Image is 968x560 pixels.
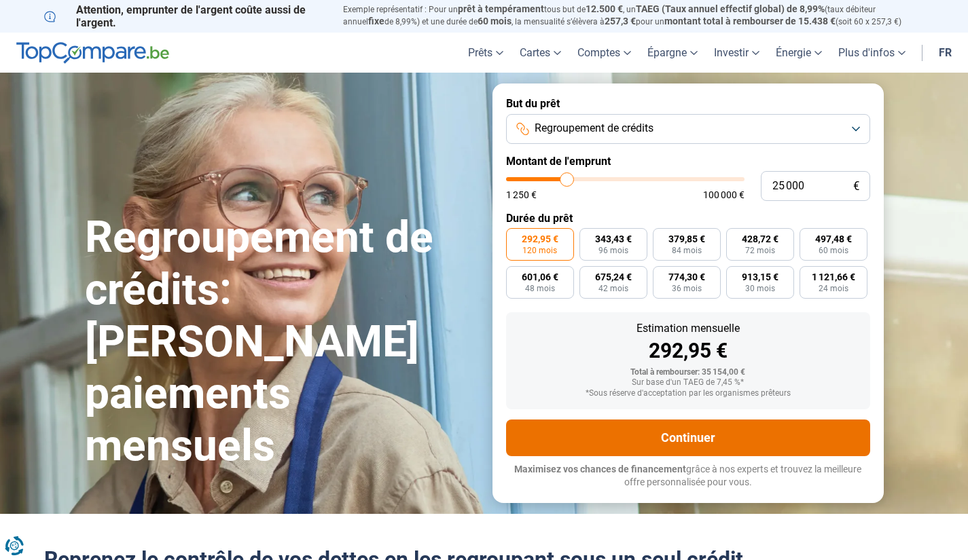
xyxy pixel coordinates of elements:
[478,16,512,26] span: 60 mois
[506,114,870,144] button: Regroupement de crédits
[85,212,476,472] h1: Regroupement de crédits: [PERSON_NAME] paiements mensuels
[664,16,836,26] span: montant total à rembourser de 15.438 €
[517,368,859,377] div: Total à rembourser: 35 154,00 €
[514,464,686,474] span: Maximisez vos chances de financement
[44,3,327,29] p: Attention, emprunter de l'argent coûte aussi de l'argent.
[522,246,557,255] span: 120 mois
[595,234,632,244] span: 343,43 €
[460,33,512,73] a: Prêts
[636,3,825,14] span: TAEG (Taux annuel effectif global) de 8,99%
[745,246,775,255] span: 72 mois
[598,284,628,293] span: 42 mois
[368,16,384,26] span: fixe
[605,16,636,26] span: 257,3 €
[853,181,859,192] span: €
[745,284,775,293] span: 30 mois
[506,190,537,200] span: 1 250 €
[819,246,848,255] span: 60 mois
[16,42,169,64] img: TopCompare
[522,234,558,244] span: 292,95 €
[517,378,859,388] div: Sur base d'un TAEG de 7,45 %*
[458,3,544,14] span: prêt à tempérament
[742,234,778,244] span: 428,72 €
[703,190,745,200] span: 100 000 €
[819,284,848,293] span: 24 mois
[706,33,768,73] a: Investir
[672,284,702,293] span: 36 mois
[830,33,914,73] a: Plus d'infos
[512,33,569,73] a: Cartes
[343,3,925,28] p: Exemple représentatif : Pour un tous but de , un (taux débiteur annuel de 8,99%) et une durée de ...
[742,272,778,282] span: 913,15 €
[522,272,558,282] span: 601,06 €
[517,389,859,398] div: *Sous réserve d'acceptation par les organismes prêteurs
[535,121,653,136] span: Regroupement de crédits
[517,341,859,361] div: 292,95 €
[812,272,855,282] span: 1 121,66 €
[815,234,852,244] span: 497,48 €
[598,246,628,255] span: 96 mois
[525,284,555,293] span: 48 mois
[506,212,870,225] label: Durée du prêt
[668,272,705,282] span: 774,30 €
[931,33,960,73] a: fr
[586,3,623,14] span: 12.500 €
[506,463,870,489] p: grâce à nos experts et trouvez la meilleure offre personnalisée pour vous.
[768,33,830,73] a: Énergie
[672,246,702,255] span: 84 mois
[517,323,859,334] div: Estimation mensuelle
[639,33,706,73] a: Épargne
[506,155,870,168] label: Montant de l'emprunt
[595,272,632,282] span: 675,24 €
[506,97,870,110] label: But du prêt
[506,419,870,456] button: Continuer
[668,234,705,244] span: 379,85 €
[569,33,639,73] a: Comptes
